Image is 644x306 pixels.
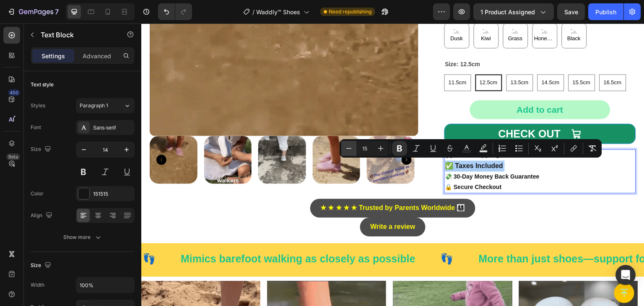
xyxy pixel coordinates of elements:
div: Undo/Redo [158,3,192,20]
legend: Size: 12.5cm [303,35,340,47]
div: Add to cart [376,78,422,94]
p: Advanced [83,52,111,60]
button: Save [557,3,585,20]
span: 13.5cm [369,56,387,62]
div: CHECK OUT [357,104,420,117]
p: Text Block [41,30,112,40]
span: Black [425,10,441,20]
span: Mimics barefoot walking as closely as possible [39,229,274,241]
div: Align [31,210,54,221]
div: Publish [595,8,616,16]
div: Open Intercom Messenger [615,265,636,285]
button: Publish [588,3,623,20]
div: Font [31,124,41,131]
button: CHECK OUT [303,100,495,120]
span: 16.5cm [462,56,480,62]
strong: 👣 [299,229,312,241]
strong: ✅ Taxes Included [304,139,362,146]
div: Editor contextual toolbar [340,139,602,158]
a: Write a review [219,194,284,213]
span: Honeycomb [392,10,416,20]
strong: 🚚 Free Shipping on All Orders [304,127,403,135]
input: Auto [76,277,134,293]
strong: Write a review [229,200,274,207]
span: Grass [365,10,383,20]
button: 1 product assigned [473,3,554,20]
strong: 👣 [1,229,14,241]
span: 15.5cm [431,56,449,62]
strong: ★ ★ ★ ★ ★ Trusted by Parents Worldwide 👨‍👩‍👧‍👦 [179,181,324,188]
span: Save [564,8,578,16]
div: Rich Text Editor. Editing area: main [303,126,495,170]
span: 11.5cm [307,56,325,62]
button: Paragraph 1 [76,98,135,113]
div: 151515 [93,190,132,198]
button: Show more [31,230,135,245]
div: Size [31,144,53,155]
span: 14.5cm [400,56,418,62]
p: 7 [55,7,59,17]
p: Settings [42,52,65,60]
button: 7 [3,3,62,20]
a: ★ ★ ★ ★ ★ Trusted by Parents Worldwide 👨‍👩‍👧‍👦 [169,175,334,194]
span: Paragraph 1 [80,102,108,109]
span: 1 product assigned [480,8,535,16]
div: Sans-serif [93,124,132,132]
div: 450 [8,89,20,96]
div: Beta [6,153,20,160]
strong: 💸 30-Day Money Back Guarantee [304,150,399,156]
div: Text style [31,81,54,88]
span: / [252,8,254,16]
span: Need republishing [329,8,371,16]
span: Waddly™ Shoes [256,8,300,16]
strong: More than just shoes—support for growing feet [338,229,574,241]
div: Color [31,190,44,197]
div: Width [31,281,44,289]
button: Carousel Next Arrow [260,131,270,141]
div: Show more [63,233,102,241]
span: Kiwi [338,10,352,20]
span: Dusk [308,10,324,20]
strong: 🔒 Secure Checkout [304,160,361,167]
div: Size [31,260,53,271]
iframe: Design area [141,23,644,306]
span: 12.5cm [338,56,356,62]
div: Styles [31,102,45,109]
button: Add to cart [329,77,469,96]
